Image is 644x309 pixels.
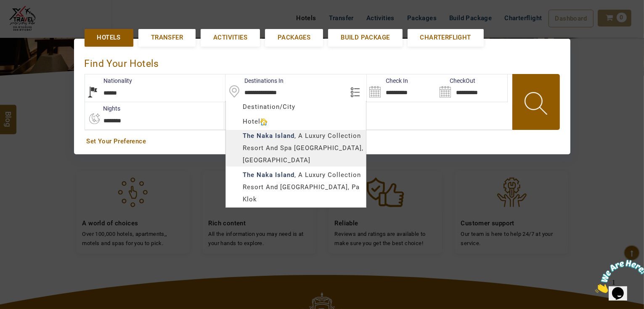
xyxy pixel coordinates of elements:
a: Transfer [138,29,196,46]
a: Set Your Preference [87,137,558,146]
span: 1 [3,3,7,11]
input: Search [367,74,437,102]
span: Activities [213,33,247,42]
b: The [243,132,254,140]
a: Charterflight [408,29,484,46]
label: Check In [367,77,408,85]
span: Packages [278,33,310,42]
div: , A Luxury Collection Resort And [GEOGRAPHIC_DATA], Pa Klok [226,169,366,206]
b: Island [275,171,294,179]
span: Build Package [341,33,390,42]
img: Chat attention grabber [3,3,56,37]
b: Naka [257,132,273,140]
b: The [243,171,254,179]
span: Hotels [97,33,121,42]
label: Rooms [224,104,262,113]
a: Build Package [328,29,402,46]
span: Charterflight [420,33,471,42]
input: Search [437,74,507,102]
b: Island [275,132,294,140]
label: nights [85,104,121,113]
div: Find Your Hotels [85,49,560,74]
iframe: chat widget [592,256,644,296]
a: Activities [201,29,260,46]
div: Hotel [226,116,366,128]
span: Transfer [151,33,183,42]
label: Nationality [85,77,133,85]
label: CheckOut [437,77,475,85]
b: Naka [257,171,273,179]
a: Hotels [85,29,133,46]
div: Destination/City [226,101,366,113]
img: hotelicon.PNG [260,119,267,125]
div: , A Luxury Collection Resort And Spa [GEOGRAPHIC_DATA], [GEOGRAPHIC_DATA] [226,130,366,166]
a: Packages [265,29,323,46]
label: Destinations In [225,77,284,85]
